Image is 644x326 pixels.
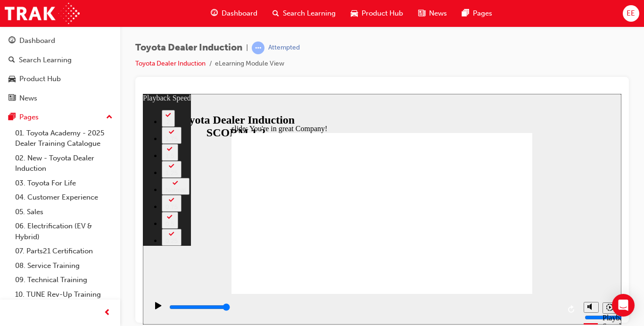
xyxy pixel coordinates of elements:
span: car-icon [351,8,358,19]
div: Attempted [268,43,300,52]
span: Search Learning [283,8,336,19]
a: Product Hub [4,70,116,88]
a: news-iconNews [411,4,454,23]
div: playback controls [5,200,436,231]
span: guage-icon [8,37,16,45]
img: Trak [5,3,80,24]
span: news-icon [8,94,16,103]
span: News [429,8,447,19]
button: 2 [19,16,32,33]
div: Playback Speed [460,220,474,237]
a: Search Learning [4,51,116,69]
a: 02. New - Toyota Dealer Induction [11,151,116,176]
a: Dashboard [4,32,116,50]
div: Dashboard [19,35,55,46]
a: News [4,90,116,107]
a: 06. Electrification (EV & Hybrid) [11,219,116,244]
button: EE [623,5,639,22]
div: News [19,93,37,104]
button: Playback speed [460,209,474,220]
button: Mute (Ctrl+Alt+M) [441,208,456,219]
li: eLearning Module View [215,59,284,69]
a: 05. Sales [11,205,116,219]
a: Toyota Dealer Induction [135,59,206,67]
button: Pages [4,109,116,126]
span: news-icon [418,8,425,19]
a: 09. Technical Training [11,273,116,287]
div: 2 [23,25,28,32]
span: search-icon [272,8,279,19]
span: car-icon [8,75,16,84]
a: guage-iconDashboard [203,4,265,23]
button: Play (Ctrl+Alt+P) [5,208,21,224]
input: volume [442,220,503,227]
button: DashboardSearch LearningProduct HubNews [4,30,116,109]
button: Replay (Ctrl+Alt+R) [422,209,436,223]
span: Toyota Dealer Induction [135,42,242,53]
div: misc controls [436,200,474,231]
a: 08. Service Training [11,259,116,273]
span: guage-icon [211,8,218,19]
span: EE [627,8,635,19]
div: Pages [19,112,39,123]
span: Product Hub [362,8,403,19]
a: 01. Toyota Academy - 2025 Dealer Training Catalogue [11,126,116,151]
a: 07. Parts21 Certification [11,244,116,259]
div: Open Intercom Messenger [612,294,635,317]
span: Pages [473,8,492,19]
a: car-iconProduct Hub [343,4,411,23]
span: | [246,42,248,53]
div: Product Hub [19,74,61,84]
span: pages-icon [462,8,469,19]
input: slide progress [26,209,87,217]
a: search-iconSearch Learning [265,4,343,23]
span: up-icon [106,111,113,124]
span: learningRecordVerb_ATTEMPT-icon [252,42,264,54]
a: 04. Customer Experience [11,190,116,205]
span: Dashboard [222,8,257,19]
a: pages-iconPages [454,4,500,23]
span: pages-icon [8,113,16,122]
span: prev-icon [104,307,111,319]
a: 10. TUNE Rev-Up Training [11,287,116,302]
div: Search Learning [19,55,72,66]
span: search-icon [8,56,15,65]
a: 03. Toyota For Life [11,176,116,191]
